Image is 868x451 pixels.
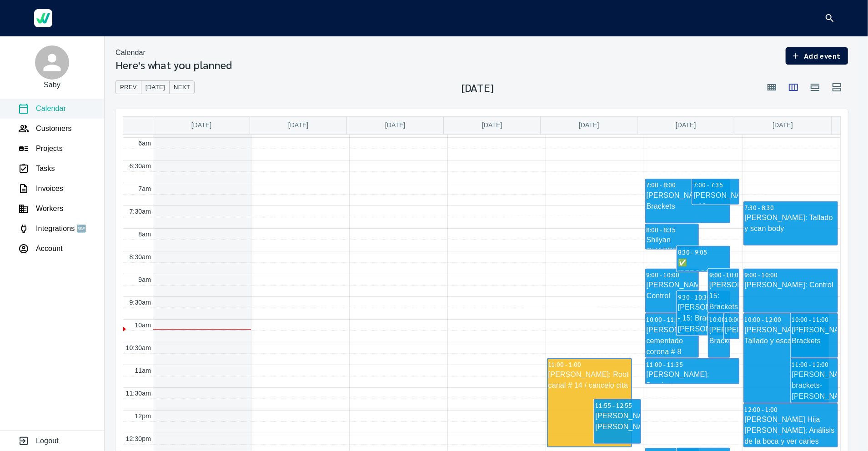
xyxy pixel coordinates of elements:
[725,325,739,368] div: [PERSON_NAME] - 12: Brackets
[579,121,599,129] span: [DATE]
[595,401,632,409] span: 11:55 - 12:55
[36,123,72,134] p: Customers
[548,369,632,391] div: [PERSON_NAME]: Root canal # 14 / cancelo cita
[709,271,742,279] span: 9:00 - 10:00
[120,82,137,93] span: Prev
[678,248,707,256] span: 8:30 - 9:05
[18,143,63,154] a: Projects
[135,412,151,420] span: 12pm
[18,103,66,114] a: Calendar
[18,183,63,194] a: Invoices
[169,80,195,95] button: Next
[138,276,151,283] span: 9am
[115,47,146,58] p: Calendar
[36,183,63,194] p: Invoices
[647,180,676,189] span: 7:00 - 8:00
[129,253,151,261] span: 8:30am
[548,360,581,368] span: 11:00 - 1:00
[36,163,55,174] p: Tasks
[744,212,837,234] div: [PERSON_NAME]: Tallado y scan body
[646,235,698,267] div: Shilyan GUARDEZ: Brackets
[709,280,738,312] div: [PERSON_NAME] 15: Brackets
[676,121,696,129] span: [DATE]
[647,315,683,323] span: 10:00 - 11:00
[744,414,837,447] div: [PERSON_NAME] Hija [PERSON_NAME]: Análisis de la boca y ver caries
[647,225,676,234] span: 8:00 - 8:35
[647,360,683,368] span: 11:00 - 11:35
[36,223,86,234] p: Integrations 🆕
[34,9,52,27] img: Werkgo Logo
[129,299,151,306] span: 9:30am
[693,180,722,189] span: 7:00 - 7:35
[125,435,151,442] span: 12:30pm
[783,76,804,98] button: Week
[174,82,190,93] span: Next
[27,5,59,32] a: Werkgo Logo
[482,121,502,129] span: [DATE]
[288,121,309,129] span: [DATE]
[678,293,711,301] span: 9:30 - 10:30
[36,103,66,114] p: Calendar
[36,436,59,446] p: Logout
[745,203,774,211] span: 7:30 - 8:30
[18,123,72,134] a: Customers
[129,208,151,215] span: 7:30am
[115,58,232,71] h3: Here's what you planned
[792,325,837,346] div: [PERSON_NAME]: Brackets
[792,315,828,323] span: 10:00 - 11:00
[646,325,698,357] div: [PERSON_NAME]: cementado corona # 8
[115,80,141,95] button: Prev
[709,315,746,323] span: 10:00 - 11:00
[786,47,848,65] button: Add event
[773,121,793,129] span: [DATE]
[646,280,698,301] div: [PERSON_NAME]: Control
[677,257,729,290] div: ✅ [PERSON_NAME]: Brackets
[135,367,151,374] span: 11am
[462,81,494,94] h3: [DATE]
[744,280,837,291] div: [PERSON_NAME]: Control
[804,76,826,98] button: Day
[18,163,55,174] a: Tasks
[709,325,729,346] div: [PERSON_NAME]: Brackets
[138,231,151,238] span: 8am
[792,360,828,368] span: 11:00 - 12:00
[44,80,60,90] p: Saby
[18,243,63,254] a: Account
[129,162,151,170] span: 6:30am
[646,369,739,391] div: [PERSON_NAME]: Brackets
[744,325,828,346] div: [PERSON_NAME]: Tallado y escaneado
[646,190,730,212] div: [PERSON_NAME]: Brackets
[826,76,848,98] button: Agenda
[647,271,679,279] span: 9:00 - 10:00
[125,344,151,351] span: 10:30am
[115,47,232,58] nav: breadcrumb
[191,121,212,129] span: [DATE]
[725,315,762,323] span: 10:00 - 10:35
[761,76,783,98] button: Month
[36,243,63,254] p: Account
[36,143,63,154] p: Projects
[693,190,738,223] div: [PERSON_NAME] - 12: Brackets
[141,80,170,95] button: [DATE]
[677,302,729,335] div: [PERSON_NAME] - 15: Brackets - [PERSON_NAME]
[138,140,151,147] span: 6am
[18,223,86,234] a: Integrations 🆕
[125,390,151,397] span: 11:30am
[36,203,63,214] p: Workers
[138,185,151,192] span: 7am
[793,50,841,62] span: Add event
[745,315,781,323] span: 10:00 - 12:00
[18,203,63,214] a: Workers
[385,121,406,129] span: [DATE]
[146,82,165,93] span: [DATE]
[135,321,151,329] span: 10am
[745,271,778,279] span: 9:00 - 10:00
[595,411,640,432] div: [PERSON_NAME]: [PERSON_NAME]
[745,405,778,413] span: 12:00 - 1:00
